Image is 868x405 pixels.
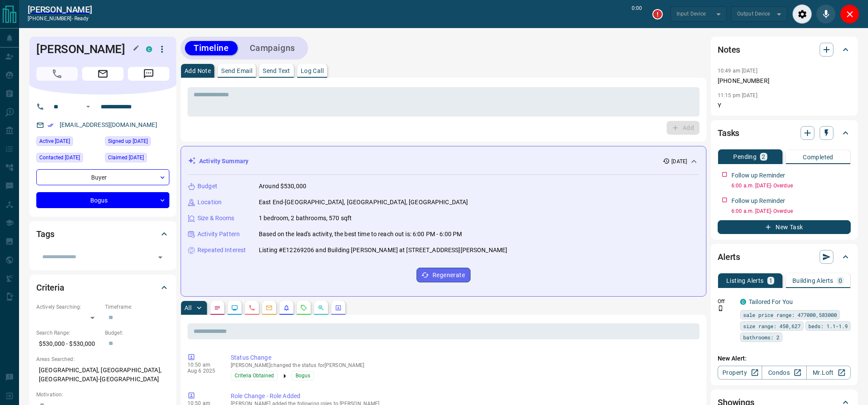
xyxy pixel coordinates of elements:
[718,305,724,311] svg: Push Notification Only
[184,305,191,311] p: All
[417,268,471,282] button: Regenerate
[816,4,836,24] div: Mute
[731,207,851,215] p: 6:00 a.m. [DATE] - Overdue
[718,39,851,60] div: Notes
[263,68,290,74] p: Send Text
[28,4,92,15] a: [PERSON_NAME]
[718,354,851,363] p: New Alert:
[36,192,169,208] div: Bogus
[60,121,157,128] a: [EMAIL_ADDRESS][DOMAIN_NAME]
[188,368,218,374] p: Aug 6 2025
[718,297,735,305] p: Off
[259,214,352,223] p: 1 bedroom, 2 bathrooms, 570 sqft
[197,198,222,207] p: Location
[36,337,101,351] p: $530,000 - $530,000
[743,322,801,330] span: size range: 450,627
[718,250,740,264] h2: Alerts
[632,4,642,24] p: 0:00
[36,355,169,363] p: Areas Searched:
[128,67,169,81] span: Message
[28,15,92,22] p: [PHONE_NUMBER] -
[248,304,255,311] svg: Calls
[301,68,324,74] p: Log Call
[108,137,148,146] span: Signed up [DATE]
[36,281,64,294] h2: Criteria
[36,42,133,56] h1: [PERSON_NAME]
[266,304,273,311] svg: Emails
[154,251,166,263] button: Open
[806,366,851,380] a: Mr.Loft
[83,101,93,112] button: Open
[188,362,218,368] p: 10:50 am
[231,362,696,368] p: [PERSON_NAME] changed the status for [PERSON_NAME]
[671,158,687,165] p: [DATE]
[74,16,89,22] span: ready
[36,391,169,399] p: Motivation:
[105,136,169,149] div: Sat Aug 02 2025
[36,67,78,81] span: Call
[105,329,169,337] p: Budget:
[235,371,274,380] span: Criteria Obtained
[731,171,785,180] p: Follow up Reminder
[792,278,833,284] p: Building Alerts
[296,371,310,380] span: Bogus
[769,278,773,284] p: 1
[283,304,290,311] svg: Listing Alerts
[36,136,101,149] div: Sat Aug 02 2025
[718,68,757,74] p: 10:49 am [DATE]
[197,230,240,239] p: Activity Pattern
[740,299,746,305] div: condos.ca
[840,4,859,24] div: Close
[718,92,757,98] p: 11:15 pm [DATE]
[82,67,124,81] span: Email
[718,43,740,57] h2: Notes
[241,41,304,55] button: Campaigns
[808,322,848,330] span: beds: 1.1-1.9
[718,220,851,234] button: New Task
[743,310,837,319] span: sale price range: 477000,583000
[36,329,101,337] p: Search Range:
[185,41,238,55] button: Timeline
[199,157,248,166] p: Activity Summary
[146,46,152,52] div: condos.ca
[718,247,851,267] div: Alerts
[731,196,785,206] p: Follow up Reminder
[259,230,462,239] p: Based on the lead's activity, the best time to reach out is: 6:00 PM - 6:00 PM
[231,353,696,362] p: Status Change
[197,182,217,191] p: Budget
[259,198,468,207] p: East End-[GEOGRAPHIC_DATA], [GEOGRAPHIC_DATA], [GEOGRAPHIC_DATA]
[36,227,54,241] h2: Tags
[762,366,806,380] a: Condos
[108,153,144,162] span: Claimed [DATE]
[39,153,80,162] span: Contacted [DATE]
[762,154,765,160] p: 2
[718,366,762,380] a: Property
[803,154,833,160] p: Completed
[214,304,221,311] svg: Notes
[231,304,238,311] svg: Lead Browsing Activity
[36,224,169,244] div: Tags
[197,246,246,255] p: Repeated Interest
[731,182,851,190] p: 6:00 a.m. [DATE] - Overdue
[259,246,507,255] p: Listing #E12269206 and Building [PERSON_NAME] at [STREET_ADDRESS][PERSON_NAME]
[718,123,851,143] div: Tasks
[743,333,779,342] span: bathrooms: 2
[318,304,324,311] svg: Opportunities
[718,101,851,110] p: Y
[36,277,169,298] div: Criteria
[300,304,307,311] svg: Requests
[221,68,252,74] p: Send Email
[36,169,169,185] div: Buyer
[726,278,764,284] p: Listing Alerts
[749,298,793,305] a: Tailored For You
[259,182,306,191] p: Around $530,000
[48,122,54,128] svg: Email Verified
[839,278,842,284] p: 0
[39,137,70,146] span: Active [DATE]
[105,303,169,311] p: Timeframe:
[197,214,235,223] p: Size & Rooms
[231,392,696,401] p: Role Change - Role Added
[36,363,169,386] p: [GEOGRAPHIC_DATA], [GEOGRAPHIC_DATA], [GEOGRAPHIC_DATA]-[GEOGRAPHIC_DATA]
[188,153,699,169] div: Activity Summary[DATE]
[36,303,101,311] p: Actively Searching:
